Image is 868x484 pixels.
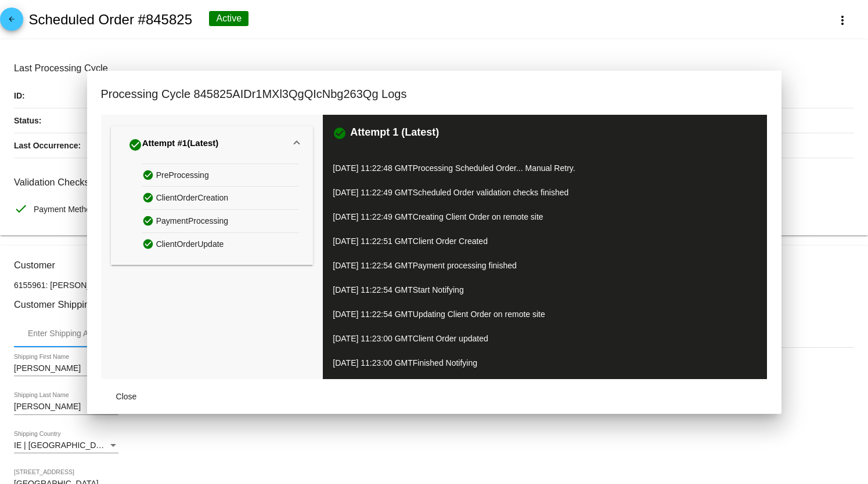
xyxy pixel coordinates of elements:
span: ClientOrderCreation [156,189,229,207]
p: [DATE] 11:22:49 GMT [333,184,757,201]
div: Attempt #1(Latest) [111,163,313,265]
p: [DATE] 11:23:00 GMT [333,355,757,371]
mat-icon: check [14,202,28,216]
mat-icon: check_circle [128,138,142,152]
p: [DATE] 11:22:54 GMT [333,282,757,298]
span: Creating Client Order on remote site [413,212,543,221]
span: Scheduled Order validation checks finished [413,188,569,197]
div: Enter Shipping Address [28,329,113,338]
mat-icon: check_circle [142,166,156,183]
span: PaymentProcessing [156,212,229,230]
mat-expansion-panel-header: Attempt #1(Latest) [111,126,313,163]
span: Finished Notifying [413,358,477,367]
span: Client Order Created [413,236,488,246]
p: Last Occurrence: [14,133,224,158]
div: Attempt #1 [128,136,219,154]
h2: Scheduled Order #845825 [28,12,192,28]
mat-icon: check_circle [142,235,156,252]
h3: Customer Shipping [14,299,854,310]
h3: Validation Checks [14,177,854,188]
input: Shipping Last Name [14,402,118,412]
span: Client Order updated [413,334,488,343]
h1: Processing Cycle 845825AIDr1MXl3QgQIcNbg263Qg Logs [101,85,407,103]
mat-icon: check_circle [333,126,347,140]
span: Payment Method set [34,197,108,221]
mat-icon: check_circle [142,189,156,206]
span: Start Notifying [413,285,464,294]
h3: Customer [14,260,854,271]
span: (Latest) [187,138,218,152]
h3: Last Processing Cycle [14,63,854,74]
span: Payment processing finished [413,261,517,270]
button: Close dialog [101,386,152,407]
p: [DATE] 11:22:48 GMT [333,160,757,176]
p: [DATE] 11:22:51 GMT [333,233,757,249]
p: [DATE] 11:23:00 GMT [333,330,757,347]
mat-select: Shipping Country [14,441,118,450]
p: Status: [14,108,224,133]
p: [DATE] 11:22:54 GMT [333,306,757,322]
p: [DATE] 11:22:54 GMT [333,257,757,274]
mat-icon: check_circle [142,212,156,229]
mat-icon: more_vert [835,13,849,27]
h3: Attempt 1 (Latest) [350,126,439,140]
p: 6155961: [PERSON_NAME] [EMAIL_ADDRESS][DOMAIN_NAME] [14,281,854,290]
span: PreProcessing [156,166,209,184]
span: Processing Scheduled Order... Manual Retry. [413,163,575,173]
div: Active [209,11,248,26]
span: IE | [GEOGRAPHIC_DATA] [14,441,113,450]
span: Close [116,392,137,401]
span: Updating Client Order on remote site [413,310,545,319]
p: ID: [14,83,224,108]
p: [DATE] 11:22:49 GMT [333,209,757,225]
span: ClientOrderUpdate [156,235,224,253]
input: Shipping First Name [14,364,118,373]
mat-icon: arrow_back [5,15,19,29]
